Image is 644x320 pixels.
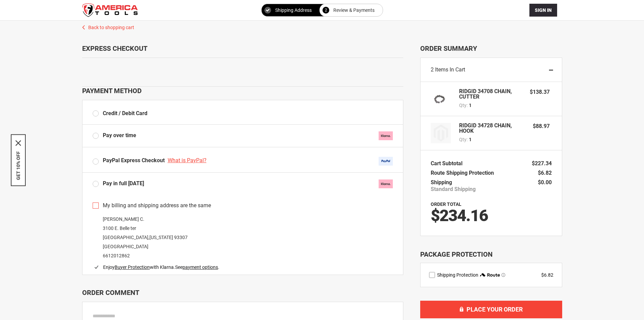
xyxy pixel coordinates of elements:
span: $234.16 [431,206,488,225]
button: Sign In [529,4,557,17]
span: 2 [325,6,327,14]
span: 1 [469,102,472,109]
span: Pay over time [103,132,136,140]
img: Acceptance Mark [379,157,393,166]
div: route shipping protection selector element [429,272,553,278]
th: Route Shipping Protection [431,168,497,178]
span: Review & Payments [333,6,375,14]
div: $6.82 [541,272,553,278]
span: 2 [431,66,434,73]
span: $227.34 [532,160,552,167]
img: klarna.svg [379,131,393,140]
span: Items in Cart [435,66,465,73]
span: Learn more [501,273,505,277]
button: GET 10% OFF [16,151,21,180]
span: Standard Shipping [431,186,476,193]
span: Place Your Order [467,306,523,313]
span: Shipping Protection [437,272,478,278]
button: Place Your Order [420,301,562,318]
iframe: Secure express checkout frame [81,60,405,80]
img: RIDGID 34708 CHAIN, CUTTER [431,89,451,109]
svg: close icon [16,140,21,146]
span: Sign In [535,7,552,13]
span: $88.97 [533,123,550,129]
span: $138.37 [530,89,550,95]
img: klarna.svg [379,179,393,188]
span: Credit / Debit Card [103,110,147,116]
img: America Tools [82,3,138,17]
span: Pay in full [DATE] [103,180,144,188]
img: RIDGID 34728 CHAIN, HOOK [431,123,451,143]
div: Payment Method [82,87,403,95]
strong: RIDGID 34728 CHAIN, HOOK [459,123,526,134]
a: Back to shopping cart [75,21,569,31]
p: Order Comment [82,289,403,297]
span: Express Checkout [82,44,147,52]
span: Shipping Address [275,6,312,14]
span: Shipping [431,179,452,186]
span: Qty [459,103,467,108]
span: What is PayPal? [168,157,207,164]
a: store logo [82,3,138,17]
span: Qty [459,137,467,142]
iframe: LiveChat chat widget [549,299,644,320]
strong: RIDGID 34708 CHAIN, CUTTER [459,89,523,100]
strong: Order Total [431,201,461,207]
span: $0.00 [538,179,552,186]
div: [PERSON_NAME] C. 3100 E. Belle ter [GEOGRAPHIC_DATA] , 93307 [GEOGRAPHIC_DATA] [93,215,393,260]
span: Order Summary [420,44,562,52]
th: Cart Subtotal [431,159,466,168]
button: Close [16,140,21,146]
span: $6.82 [538,170,552,176]
span: My billing and shipping address are the same [103,202,211,210]
a: 6612012862 [103,253,130,258]
span: PayPal Express Checkout [103,157,165,164]
span: 1 [469,136,472,143]
div: Package Protection [420,250,562,259]
a: What is PayPal? [168,157,208,164]
span: [US_STATE] [149,235,173,240]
